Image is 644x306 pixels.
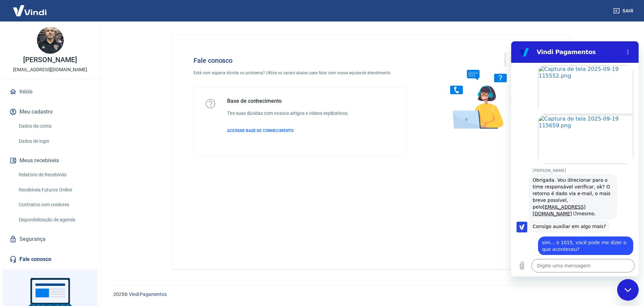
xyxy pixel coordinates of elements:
h6: Tire suas dúvidas com nossos artigos e vídeos explicativos. [227,110,349,117]
button: Meus recebíveis [8,153,92,168]
button: Sair [612,5,636,17]
img: Vindi [8,0,52,21]
a: Dados da conta [16,119,92,133]
p: Está com alguma dúvida ou problema? Utilize os canais abaixo para falar com nossa equipe de atend... [194,70,406,76]
a: ACESSAR BASE DE CONHECIMENTO [227,128,349,134]
p: [EMAIL_ADDRESS][DOMAIN_NAME] [13,66,87,73]
a: Segurança [8,232,92,247]
a: Vindi Pagamentos [129,292,167,297]
a: Fale conosco [8,252,92,267]
iframe: Janela de mensagens [511,41,639,276]
a: Contratos com credores [16,198,92,212]
button: Meu cadastro [8,104,92,119]
span: ACESSAR BASE DE CONHECIMENTO [227,128,293,133]
a: Início [8,84,92,99]
h4: Fale conosco [194,56,406,64]
a: Disponibilização de agenda [16,213,92,227]
h5: Base de conhecimento [227,98,349,104]
a: Dados de login [16,134,92,148]
img: Fale conosco [437,46,539,135]
a: Recebíveis Futuros Online [16,183,92,197]
p: 2025 © [113,291,628,298]
a: Relatório de Recebíveis [16,168,92,182]
iframe: Botão para abrir a janela de mensagens, conversa em andamento [617,279,639,301]
img: c437490f-507d-4fdc-922b-599387a08bad.jpeg [37,27,64,54]
p: [PERSON_NAME] [23,56,77,63]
